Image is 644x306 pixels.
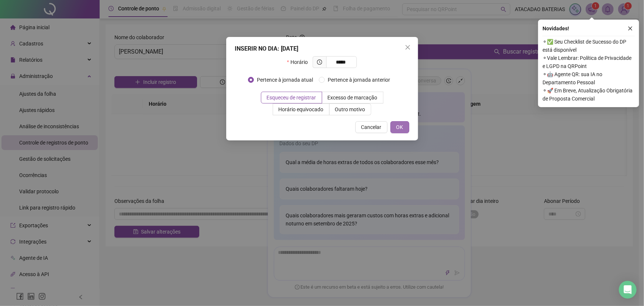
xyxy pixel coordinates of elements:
span: Esqueceu de registrar [267,95,316,101]
button: OK [390,121,409,133]
span: Outro motivo [335,106,365,112]
span: Excesso de marcação [328,95,378,101]
label: Horário [287,56,313,68]
button: Cancelar [355,121,388,133]
span: Novidades ! [543,24,569,33]
div: INSERIR NO DIA : [DATE] [235,44,409,53]
span: Pertence à jornada anterior [325,76,393,84]
span: Cancelar [361,123,382,131]
span: ⚬ ✅ Seu Checklist de Sucesso do DP está disponível [543,38,635,54]
span: OK [396,123,403,131]
span: ⚬ 🚀 Em Breve, Atualização Obrigatória de Proposta Comercial [543,86,635,103]
span: clock-circle [317,59,322,65]
div: Open Intercom Messenger [619,281,637,299]
span: ⚬ Vale Lembrar: Política de Privacidade e LGPD na QRPoint [543,54,635,70]
span: Pertence à jornada atual [254,76,316,84]
span: close [628,26,633,31]
span: Horário equivocado [279,106,324,112]
button: Close [402,41,414,53]
span: close [405,44,411,50]
span: ⚬ 🤖 Agente QR: sua IA no Departamento Pessoal [543,70,635,86]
